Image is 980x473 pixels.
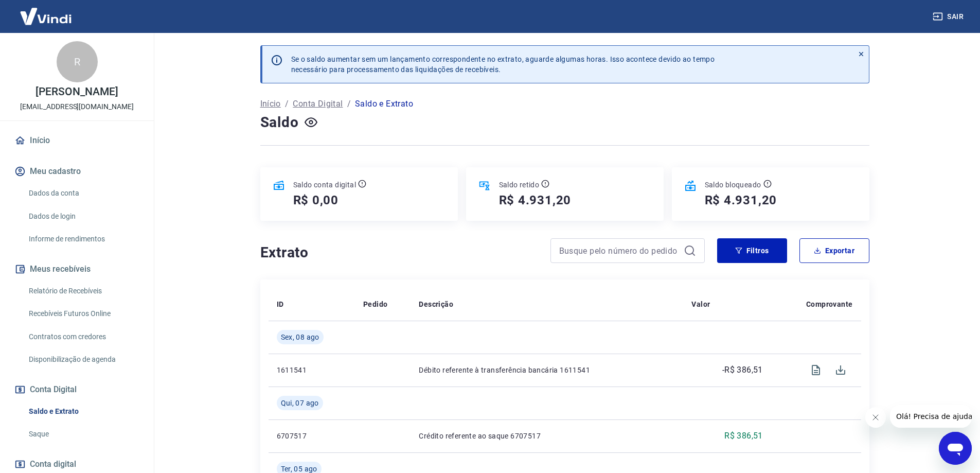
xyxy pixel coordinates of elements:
[12,160,141,183] button: Meu cadastro
[57,41,98,82] div: R
[285,98,289,110] p: /
[419,431,675,441] p: Crédito referente ao saque 6707517
[277,431,347,441] p: 6707517
[355,98,413,110] p: Saldo e Extrato
[25,281,141,302] a: Relatório de Recebíveis
[277,365,347,375] p: 1611541
[499,192,572,208] h5: R$ 4.931,20
[293,98,343,110] a: Conta Digital
[939,432,972,465] iframe: Botão para abrir a janela de mensagens
[419,365,675,375] p: Débito referente à transferência bancária 1611541
[25,183,141,204] a: Dados da conta
[363,299,387,309] p: Pedido
[293,180,357,190] p: Saldo conta digital
[12,129,141,152] a: Início
[25,303,141,324] a: Recebíveis Futuros Online
[717,238,787,263] button: Filtros
[559,243,680,258] input: Busque pelo número do pedido
[291,54,715,75] p: Se o saldo aumentar sem um lançamento correspondente no extrato, aguarde algumas horas. Isso acon...
[722,364,763,376] p: -R$ 386,51
[25,326,141,347] a: Contratos com credores
[25,349,141,370] a: Disponibilização de agenda
[705,192,777,208] h5: R$ 4.931,20
[799,238,869,263] button: Exportar
[724,430,763,442] p: R$ 386,51
[25,424,141,445] a: Saque
[12,258,141,281] button: Meus recebíveis
[865,407,886,428] iframe: Fechar mensagem
[281,332,319,342] span: Sex, 08 ago
[890,405,972,428] iframe: Mensagem da empresa
[260,112,299,133] h4: Saldo
[691,299,710,309] p: Valor
[6,7,86,15] span: Olá! Precisa de ajuda?
[25,229,141,250] a: Informe de rendimentos
[12,1,79,32] img: Vindi
[499,180,540,190] p: Saldo retido
[931,7,968,26] button: Sair
[260,98,281,110] a: Início
[30,457,76,471] span: Conta digital
[12,378,141,401] button: Conta Digital
[828,358,853,382] span: Download
[293,192,339,208] h5: R$ 0,00
[705,180,761,190] p: Saldo bloqueado
[25,206,141,227] a: Dados de login
[20,101,134,112] p: [EMAIL_ADDRESS][DOMAIN_NAME]
[25,401,141,422] a: Saldo e Extrato
[419,299,453,309] p: Descrição
[260,242,538,263] h4: Extrato
[347,98,351,110] p: /
[35,86,118,97] p: [PERSON_NAME]
[806,299,852,309] p: Comprovante
[281,398,319,408] span: Qui, 07 ago
[804,358,828,382] span: Visualizar
[277,299,284,309] p: ID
